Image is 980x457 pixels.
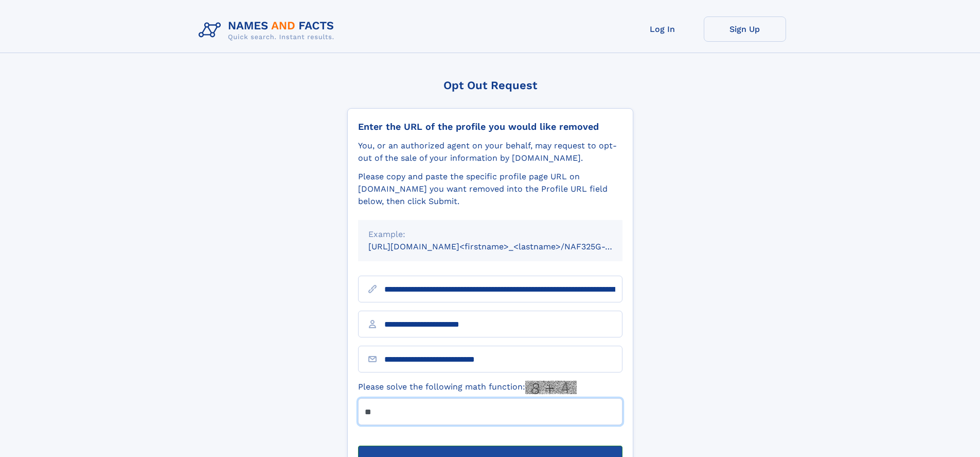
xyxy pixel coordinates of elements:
small: [URL][DOMAIN_NAME]<firstname>_<lastname>/NAF325G-xxxxxxxx [368,242,642,251]
div: You, or an authorized agent on your behalf, may request to opt-out of the sale of your informatio... [358,140,622,164]
div: Enter the URL of the profile you would like removed [358,121,622,132]
div: Please copy and paste the specific profile page URL on [DOMAIN_NAME] you want removed into the Pr... [358,171,622,208]
a: Sign Up [704,16,786,42]
div: Example: [368,228,612,241]
a: Log In [621,16,704,42]
div: Opt Out Request [347,79,633,92]
label: Please solve the following math function: [358,381,577,394]
img: Logo Names and Facts [194,16,343,44]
